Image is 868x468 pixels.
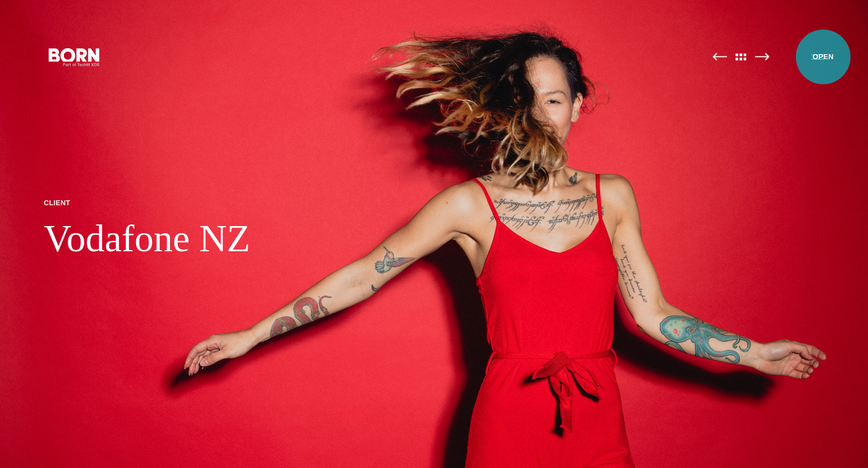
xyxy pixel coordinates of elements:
button: Open [805,45,831,68]
img: Previous Page [712,53,727,61]
p: Client [44,198,250,207]
img: Next Page [755,53,770,61]
h1: Vodafone NZ [44,216,250,261]
img: All Pages [730,53,753,61]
